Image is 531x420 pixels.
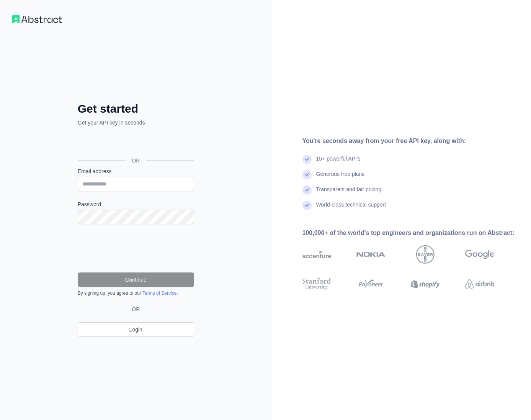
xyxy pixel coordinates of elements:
div: Transparent and fair pricing [316,185,382,201]
div: 15+ powerful API's [316,155,361,170]
img: accenture [302,245,332,264]
button: Continue [78,272,194,287]
span: OR [126,157,146,164]
p: Get your API key in seconds [78,119,194,126]
label: Email address [78,167,194,175]
img: airbnb [465,277,494,291]
img: check mark [302,155,312,164]
img: check mark [302,201,312,210]
img: bayer [416,245,435,264]
div: 100,000+ of the world's top engineers and organizations run on Abstract: [302,228,519,238]
div: World-class technical support [316,201,386,216]
label: Password [78,200,194,208]
div: By signing up, you agree to our . [78,290,194,296]
img: payoneer [356,277,386,291]
a: Terms of Service [142,290,176,296]
img: google [465,245,494,264]
img: stanford university [302,277,332,291]
img: nokia [356,245,386,264]
div: Generous free plans [316,170,365,185]
img: check mark [302,185,312,195]
iframe: reCAPTCHA [78,233,194,263]
img: check mark [302,170,312,179]
h2: Get started [78,102,194,116]
span: OR [129,305,143,313]
div: You're seconds away from your free API key, along with: [302,136,519,146]
a: Login [78,322,194,337]
img: Workflow [12,15,62,23]
iframe: Sign in with Google Button [74,135,196,152]
img: shopify [411,277,440,291]
div: Sign in with Google. Opens in new tab [78,135,193,152]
